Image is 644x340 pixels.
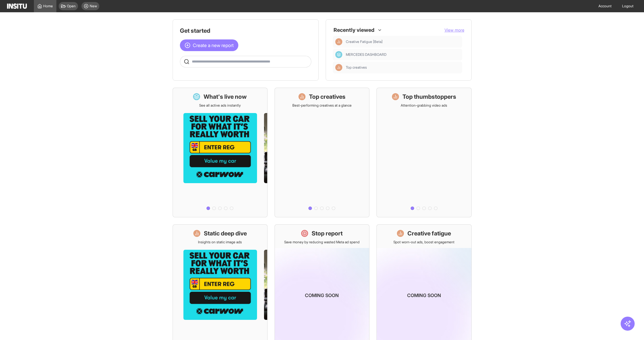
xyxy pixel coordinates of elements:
span: Open [67,4,76,8]
h1: Top creatives [309,93,346,101]
span: Home [43,4,53,8]
span: Create a new report [193,42,234,49]
a: Top thumbstoppersAttention-grabbing video ads [376,88,471,217]
div: Dashboard [335,51,342,58]
p: See all active ads instantly [199,103,241,108]
a: What's live nowSee all active ads instantly [173,88,268,217]
h1: What's live now [204,93,247,101]
span: Top creatives [346,65,460,70]
span: MERCEDES DASHBOARD [346,52,460,57]
span: Creative Fatigue [Beta] [346,39,383,44]
h1: Get started [180,27,311,35]
div: Insights [335,64,342,71]
button: View more [445,27,464,33]
span: MERCEDES DASHBOARD [346,52,386,57]
p: Insights on static image ads [198,240,242,244]
p: Attention-grabbing video ads [401,103,447,108]
p: Best-performing creatives at a glance [292,103,352,108]
button: Create a new report [180,39,238,51]
span: New [90,4,97,8]
h1: Top thumbstoppers [402,93,456,101]
span: View more [445,27,464,32]
img: Logo [7,4,27,9]
h1: Static deep dive [204,229,247,237]
span: Creative Fatigue [Beta] [346,39,460,44]
a: Top creativesBest-performing creatives at a glance [275,88,369,217]
span: Top creatives [346,65,367,70]
div: Insights [335,38,342,45]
